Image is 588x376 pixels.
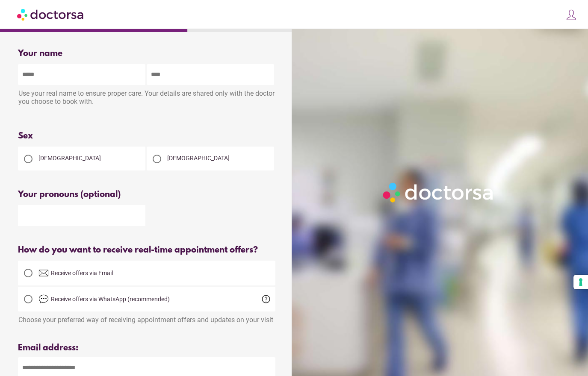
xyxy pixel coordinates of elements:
[38,268,49,278] img: email
[38,294,49,304] img: chat
[565,9,577,21] img: icons8-customer-100.png
[261,294,271,304] span: help
[18,343,275,353] div: Email address:
[38,155,101,162] span: [DEMOGRAPHIC_DATA]
[51,296,170,303] span: Receive offers via WhatsApp (recommended)
[18,245,275,255] div: How do you want to receive real-time appointment offers?
[167,155,230,162] span: [DEMOGRAPHIC_DATA]
[51,270,113,276] span: Receive offers via Email
[18,49,275,59] div: Your name
[17,5,85,24] img: Doctorsa.com
[18,131,275,141] div: Sex
[380,179,497,206] img: Logo-Doctorsa-trans-White-partial-flat.png
[573,275,588,289] button: Your consent preferences for tracking technologies
[18,85,275,112] div: Use your real name to ensure proper care. Your details are shared only with the doctor you choose...
[18,190,275,200] div: Your pronouns (optional)
[18,311,275,324] div: Choose your preferred way of receiving appointment offers and updates on your visit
